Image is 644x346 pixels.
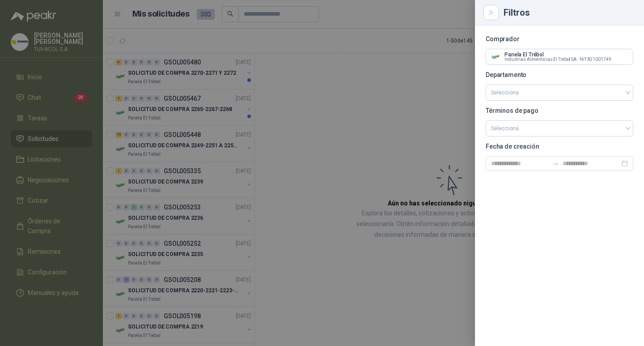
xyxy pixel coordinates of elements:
[486,7,496,18] button: Close
[486,144,633,149] p: Fecha de creación
[504,8,633,17] div: Filtros
[486,108,633,113] p: Términos de pago
[552,160,559,167] span: swap-right
[486,72,633,77] p: Departamento
[486,36,633,42] p: Comprador
[552,160,559,167] span: to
